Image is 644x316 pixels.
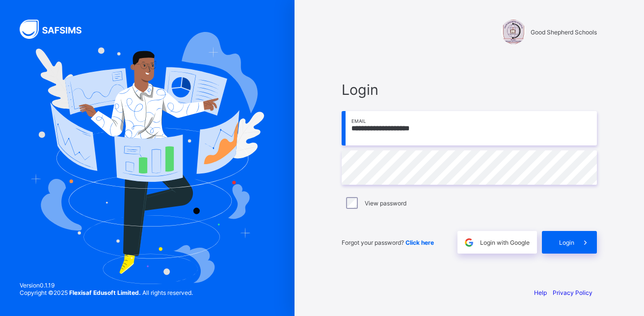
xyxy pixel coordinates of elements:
span: Version 0.1.19 [20,282,193,289]
a: Click here [405,239,434,246]
span: Login [342,81,597,98]
img: google.396cfc9801f0270233282035f929180a.svg [463,237,475,248]
a: Privacy Policy [553,289,592,296]
img: Hero Image [30,32,264,284]
span: Login [559,239,574,246]
img: SAFSIMS Logo [20,20,93,39]
span: Login with Google [480,239,530,246]
label: View password [365,200,406,207]
strong: Flexisaf Edusoft Limited. [69,289,141,296]
span: Copyright © 2025 All rights reserved. [20,289,193,296]
span: Good Shepherd Schools [531,29,597,36]
a: Help [534,289,547,296]
span: Forgot your password? [342,239,434,246]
